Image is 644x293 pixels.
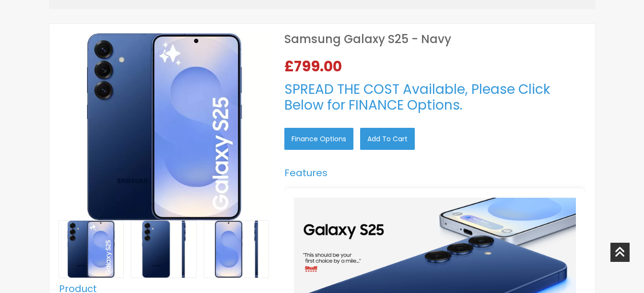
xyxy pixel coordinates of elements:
[284,34,585,45] h1: Samsung Galaxy S25 - Navy
[284,81,585,113] h3: SPREAD THE COST Available, Please Click Below for FINANCE Options.
[284,128,353,150] a: Finance Options
[360,128,415,150] a: Add to Cart
[284,59,346,74] span: £799.00
[284,167,585,179] h5: Features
